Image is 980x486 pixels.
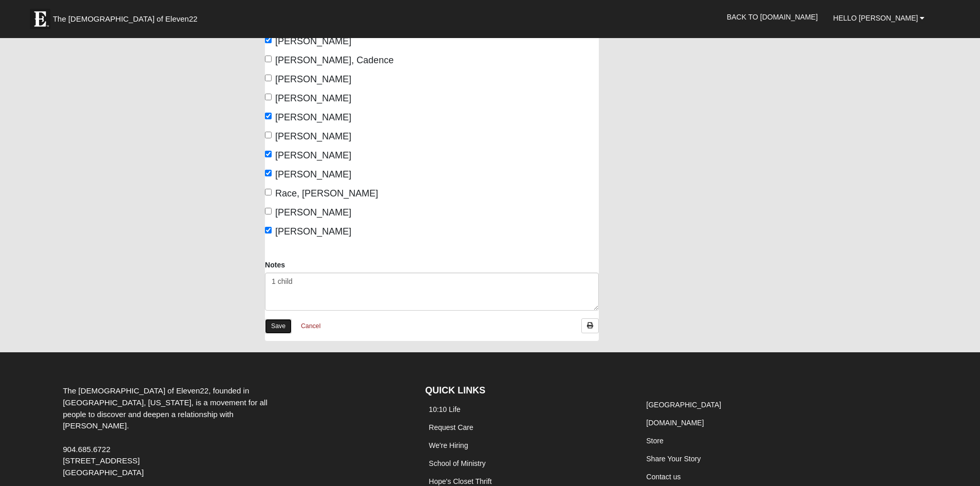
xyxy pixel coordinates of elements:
[429,459,486,467] a: School of Ministry
[429,405,461,413] a: 10:10 Life
[265,56,272,62] input: [PERSON_NAME], Cadence
[275,36,351,46] span: [PERSON_NAME]
[275,74,351,84] span: [PERSON_NAME]
[265,94,272,100] input: [PERSON_NAME]
[275,131,351,141] span: [PERSON_NAME]
[55,385,297,479] div: The [DEMOGRAPHIC_DATA] of Eleven22, founded in [GEOGRAPHIC_DATA], [US_STATE], is a movement for a...
[265,319,292,334] a: Save
[265,260,285,270] label: Notes
[275,55,394,65] span: [PERSON_NAME], Cadence
[294,318,327,334] a: Cancel
[719,4,826,30] a: Back to [DOMAIN_NAME]
[833,14,918,22] span: Hello [PERSON_NAME]
[265,75,272,81] input: [PERSON_NAME]
[53,14,198,24] span: The [DEMOGRAPHIC_DATA] of Eleven22
[265,113,272,119] input: [PERSON_NAME]
[265,37,272,43] input: [PERSON_NAME]
[581,318,599,333] a: Print Attendance Roster
[275,188,378,199] span: Race, [PERSON_NAME]
[265,208,272,214] input: [PERSON_NAME]
[265,227,272,233] input: [PERSON_NAME]
[275,207,351,218] span: [PERSON_NAME]
[30,9,50,29] img: Eleven22 logo
[429,441,468,449] a: We're Hiring
[646,437,663,445] a: Store
[265,189,272,195] input: Race, [PERSON_NAME]
[25,4,230,29] a: The [DEMOGRAPHIC_DATA] of Eleven22
[826,5,933,31] a: Hello [PERSON_NAME]
[275,93,351,103] span: [PERSON_NAME]
[429,423,473,431] a: Request Care
[275,169,351,179] span: [PERSON_NAME]
[265,132,272,138] input: [PERSON_NAME]
[646,455,701,463] a: Share Your Story
[275,112,351,122] span: [PERSON_NAME]
[265,170,272,176] input: [PERSON_NAME]
[425,385,628,397] h4: QUICK LINKS
[265,151,272,157] input: [PERSON_NAME]
[646,401,721,409] a: [GEOGRAPHIC_DATA]
[275,150,351,160] span: [PERSON_NAME]
[646,419,704,427] a: [DOMAIN_NAME]
[275,226,351,237] span: [PERSON_NAME]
